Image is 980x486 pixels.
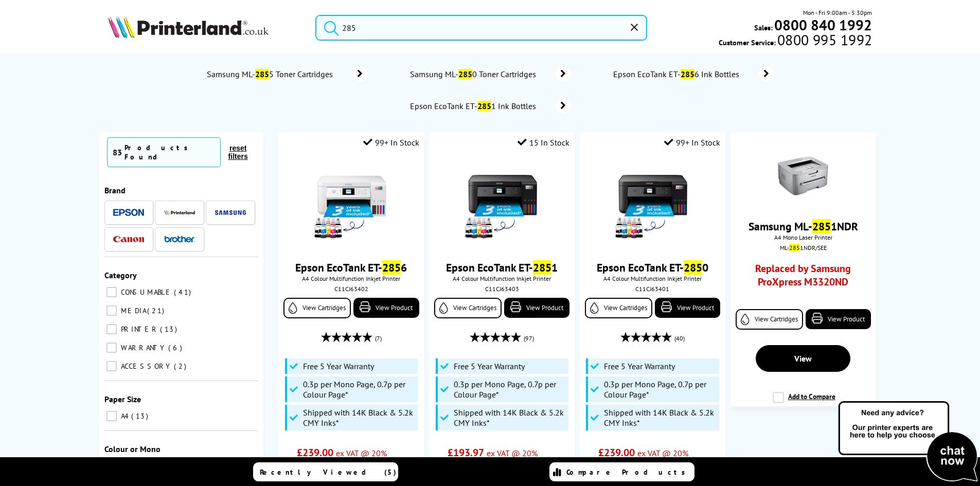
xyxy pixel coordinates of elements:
span: A4 [118,411,130,421]
a: Epson EcoTank ET-2851 Ink Bottles [409,99,571,113]
span: WARRANTY [118,343,167,352]
a: View Cartridges [585,298,652,318]
input: MEDIA 21 [106,305,117,316]
input: Search pro [315,15,647,41]
a: Replaced by Samsung ProXpress M3320ND [749,262,858,294]
img: epson-et-2850-ink-included-new-small.jpg [614,166,691,243]
img: epson-et-2856-ink-included-usp-small.jpg [313,166,390,243]
mark: 285 [533,260,551,275]
a: View Product [655,298,720,318]
span: 0.3p per Mono Page, 0.7p per Colour Page* [303,379,415,400]
span: Shipped with 14K Black & 5.2k CMY Inks* [454,407,566,428]
span: Recently Viewed (5) [260,467,397,477]
span: Free 5 Year Warranty [303,361,374,371]
span: ex VAT @ 20% [336,448,387,458]
span: Epson EcoTank ET- 1 Ink Bottles [409,101,540,111]
a: Epson EcoTank ET-2856 Ink Bottles [612,67,774,81]
span: A4 Colour Multifunction Inkjet Printer [585,275,720,282]
span: PRINTER [118,325,159,334]
span: £239.00 [297,446,333,459]
span: ex VAT @ 20% [637,448,688,458]
img: epson-et-2850-ink-included-new-small.jpg [464,166,541,243]
mark: 285 [684,260,702,275]
a: View Cartridges [434,298,502,318]
span: (7) [375,329,382,348]
button: reset filters [221,143,256,161]
img: Open Live Chat window [836,400,980,484]
span: Shipped with 14K Black & 5.2k CMY Inks* [604,407,716,428]
a: Samsung ML-2850 Toner Cartridges [409,67,571,81]
label: Add to Compare [773,392,835,411]
span: 2 [174,362,189,371]
span: ACCESSORY [118,362,173,371]
a: Epson EcoTank ET-2856 [295,260,407,275]
span: CONSUMABLE [118,287,173,297]
span: (40) [674,329,685,348]
div: Products Found [124,143,215,161]
span: A4 Mono Laser Printer [736,233,871,241]
span: Mon - Fri 9:00am - 5:30pm [803,8,872,17]
span: Shipped with 14K Black & 5.2k CMY Inks* [303,407,415,428]
span: Free 5 Year Warranty [454,361,525,371]
mark: 285 [458,69,472,79]
a: View Product [504,298,569,318]
span: A4 Colour Multifunction Inkjet Printer [283,275,419,282]
img: Brother [164,236,195,243]
span: ex VAT @ 20% [487,448,538,458]
mark: 285 [681,69,694,79]
a: View Product [353,298,419,318]
div: C11CJ63401 [587,285,718,293]
a: Printerland Logo [108,15,303,40]
span: Free 5 Year Warranty [604,361,675,371]
span: Samsung ML- 5 Toner Cartridges [206,69,337,79]
span: 0.3p per Mono Page, 0.7p per Colour Page* [454,379,566,400]
a: View Cartridges [283,298,351,318]
span: Category [104,270,137,280]
div: 99+ In Stock [664,137,720,148]
span: View [794,353,812,364]
div: 15 In Stock [518,137,569,148]
mark: 285 [477,101,491,111]
img: Printerland [164,210,195,215]
img: ml2850land.gif [777,150,829,202]
div: 99+ In Stock [363,137,419,148]
span: Paper Size [104,394,141,404]
input: ACCESSORY 2 [106,361,117,371]
a: Recently Viewed (5) [253,462,398,481]
a: Compare Products [549,462,694,481]
input: WARRANTY 6 [106,343,117,353]
img: Epson [113,209,144,217]
span: Sales: [754,23,773,32]
span: (97) [524,329,534,348]
img: Printerland Logo [108,15,269,38]
mark: 285 [382,260,401,275]
span: Samsung ML- 0 Toner Cartridges [409,69,540,79]
span: 0800 995 1992 [776,35,872,45]
a: Epson EcoTank ET-2851 [446,260,558,275]
span: Colour or Mono [104,444,161,454]
span: Customer Service: [719,35,872,47]
mark: 285 [255,69,269,79]
div: C11CJ63403 [437,285,567,293]
span: 13 [131,411,151,421]
span: £193.97 [448,446,484,459]
div: ML- 1NDR/SEE [738,244,868,251]
span: 6 [168,343,185,352]
mark: 285 [812,219,831,233]
span: 21 [147,306,167,315]
a: View Product [806,309,871,329]
span: 13 [160,325,180,334]
input: PRINTER 13 [106,324,117,334]
span: Epson EcoTank ET- 6 Ink Bottles [612,69,743,79]
img: Samsung [215,210,246,215]
span: £239.00 [598,446,635,459]
span: Brand [104,185,126,195]
b: 0800 840 1992 [774,15,872,34]
span: 83 [113,147,122,157]
a: Samsung ML-2851NDR [749,219,858,233]
input: CONSUMABLE 41 [106,287,117,297]
img: Canon [113,236,144,243]
span: Compare Products [566,467,691,477]
a: Epson EcoTank ET-2850 [597,260,708,275]
span: A4 Colour Multifunction Inkjet Printer [434,275,569,282]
